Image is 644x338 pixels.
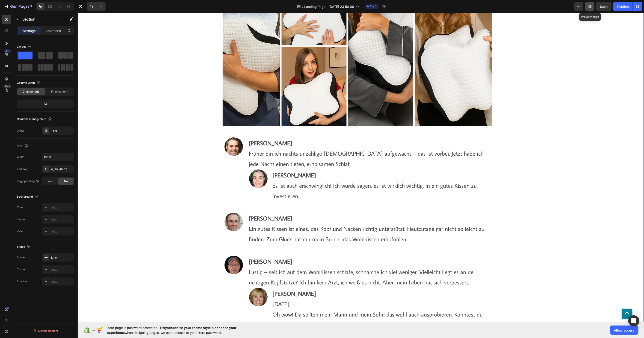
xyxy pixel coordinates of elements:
img: gempages_585892803884614339-76ca3ad7-afca-4ac8-a0c5-763a505b7beb.png [171,157,190,175]
div: Image [17,217,25,221]
img: gempages_585892803884614339-70e133b6-cde4-4512-893b-daa77cf14698.jpg [147,124,165,143]
p: Advanced [45,28,61,33]
div: Add... [51,268,73,272]
span: Draft [370,4,377,9]
span: No [64,179,68,183]
div: Publish [617,4,629,9]
img: gempages_585892803884614339-2894aa17-55ba-46e7-bdd5-a14e4dce9c17.png [147,243,165,261]
img: gempages_585892803884614339-f424a9fb-0617-46e4-9bed-2f849248153f.jpg [147,200,165,218]
div: Shape [17,244,32,250]
div: Beta [3,84,11,88]
span: / [302,4,303,9]
button: 7 [2,2,34,11]
strong: [PERSON_NAME] [171,202,215,209]
p: Section [22,16,60,22]
div: Undo/Redo [87,2,106,11]
p: Früher bin ich nachts unzählige [DEMOGRAPHIC_DATA] aufgewacht – das ist vorbei. Jetzt habe ich je... [171,125,414,156]
span: Yes [47,179,52,183]
div: Color [17,205,24,209]
img: gempages_585892803884614339-b53ff114-0a94-48a3-81de-d85d1b75074f.png [171,275,190,293]
button: Allow access [610,326,638,335]
div: Corner [17,267,26,272]
span: Allow access [614,328,635,333]
div: 12 [18,100,73,107]
div: Open Intercom Messenger [628,315,639,326]
p: Settings [23,28,36,33]
span: Change ratio [23,90,40,94]
div: Add... [51,205,73,210]
div: Page padding [17,179,39,183]
p: [DATE] [195,275,414,296]
div: Background [17,194,39,200]
strong: [PERSON_NAME] [195,277,238,284]
p: Es ist auch erschwinglich! Ich würde sagen, es ist wirklich wichtig, in ein gutes Kissen zu inves... [195,157,414,188]
div: Width [17,155,24,159]
input: Auto [42,153,74,161]
div: Padding [17,167,27,171]
iframe: Design area [78,13,644,322]
strong: [PERSON_NAME] [195,158,238,166]
span: Your page is password protected. To when designing pages, we need access to your store password. [107,325,254,335]
span: Landing Page - [DATE] 23:50:06 [304,4,354,9]
div: Add... [51,217,73,222]
div: Shadow [17,279,27,284]
button: Save [596,2,612,11]
div: Layout [17,44,32,50]
div: 0, 20, 48, 20 [51,167,73,172]
span: Fit to content [51,90,68,94]
div: Delete element [33,328,58,334]
div: Add... [51,229,73,234]
p: 7 [30,4,32,9]
button: Publish [613,2,633,11]
div: Size [17,143,29,149]
div: Add... [51,280,73,284]
div: Border [17,255,26,260]
button: Delete element [17,327,74,335]
p: Ein gutes Kissen ist eines, das Kopf und Nacken richtig unterstützt. Heutzutage gar nicht so leic... [171,200,414,231]
div: Line [51,256,73,260]
span: Save [600,5,608,9]
div: Columns management [17,116,53,122]
div: 1 col [51,129,73,133]
div: Column width [17,80,41,86]
div: Order [17,129,24,133]
strong: [PERSON_NAME] [171,245,215,252]
div: Video [17,229,24,233]
div: 450 [4,49,11,53]
span: synchronize your theme style & enhance your experience [107,326,236,335]
strong: [PERSON_NAME] [171,126,215,134]
p: Lustig – seit ich auf dem WohlKissen schlafe, schnarche ich viel weniger. Vielleicht liegt es an ... [171,243,414,275]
